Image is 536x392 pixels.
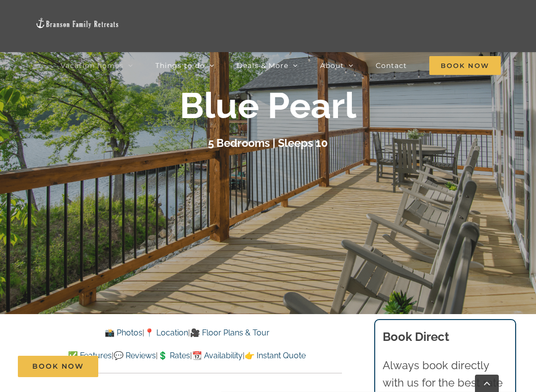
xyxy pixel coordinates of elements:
[237,62,288,69] span: Deals & More
[32,349,342,362] p: | | | |
[320,47,353,83] a: About
[32,327,342,339] p: | |
[180,85,356,127] b: Blue Pearl
[237,47,298,83] a: Deals & More
[155,47,214,83] a: Things to do
[429,56,501,75] span: Book Now
[61,62,124,69] span: Vacation homes
[61,47,501,83] nav: Main Menu Sticky
[190,328,269,337] a: 🎥 Floor Plans & Tour
[155,62,205,69] span: Things to do
[208,136,328,149] h3: 5 Bedrooms | Sleeps 10
[61,47,133,83] a: Vacation homes
[35,17,120,29] img: Branson Family Retreats Logo
[192,351,243,360] a: 📆 Availability
[320,62,344,69] span: About
[144,328,188,337] a: 📍 Location
[376,47,407,83] a: Contact
[18,356,98,377] a: Book Now
[376,62,407,69] span: Contact
[114,351,156,360] a: 💬 Reviews
[32,362,84,371] span: Book Now
[105,328,142,337] a: 📸 Photos
[383,328,507,346] h3: Book Direct
[245,351,306,360] a: 👉 Instant Quote
[68,351,112,360] a: ✅ Features
[158,351,190,360] a: 💲 Rates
